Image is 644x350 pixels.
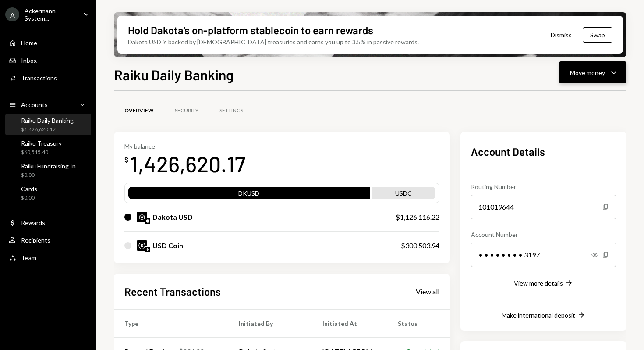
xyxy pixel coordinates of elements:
[5,70,91,86] a: Transactions
[5,160,91,181] a: Raiku Fundraising In...$0.00
[396,212,439,222] div: $1,126,116.22
[5,35,91,50] a: Home
[21,139,62,147] div: Raiku Treasury
[514,279,573,288] button: View more details
[21,194,37,202] div: $0.00
[114,100,164,122] a: Overview
[570,68,605,77] div: Move money
[114,66,234,83] h1: Raiku Daily Banking
[21,236,50,244] div: Recipients
[145,218,150,224] img: base-mainnet
[471,182,616,191] div: Routing Number
[21,254,36,261] div: Team
[25,7,76,22] div: Ackermann System...
[502,311,586,320] button: Make international deposit
[209,100,254,122] a: Settings
[175,107,198,114] div: Security
[471,230,616,239] div: Account Number
[21,74,57,82] div: Transactions
[416,286,439,296] a: View all
[21,39,37,46] div: Home
[416,287,439,296] div: View all
[21,57,37,64] div: Inbox
[372,189,435,201] div: USDC
[21,162,80,170] div: Raiku Fundraising In...
[559,61,626,83] button: Move money
[5,214,91,230] a: Rewards
[540,25,583,45] button: Dismiss
[5,96,91,112] a: Accounts
[130,150,245,178] div: 1,426,620.17
[137,212,147,222] img: DKUSD
[5,52,91,68] a: Inbox
[5,114,91,135] a: Raiku Daily Banking$1,426,620.17
[471,195,616,219] div: 101019644
[21,101,48,108] div: Accounts
[137,240,147,251] img: USDC
[583,27,612,43] button: Swap
[387,309,450,337] th: Status
[312,309,387,337] th: Initiated At
[5,250,91,265] a: Team
[124,107,154,114] div: Overview
[124,155,128,164] div: $
[5,7,19,21] div: A
[145,247,150,252] img: ethereum-mainnet
[124,284,221,299] h2: Recent Transactions
[5,232,91,248] a: Recipients
[5,137,91,158] a: Raiku Treasury$60,515.40
[128,37,419,46] div: Dakota USD is backed by [DEMOGRAPHIC_DATA] treasuries and earns you up to 3.5% in passive rewards.
[152,240,183,251] div: USD Coin
[21,149,62,156] div: $60,515.40
[21,126,74,133] div: $1,426,620.17
[514,279,563,287] div: View more details
[152,212,193,222] div: Dakota USD
[471,243,616,267] div: • • • • • • • • 3197
[5,182,91,204] a: Cards$0.00
[128,23,373,37] div: Hold Dakota’s on-platform stablecoin to earn rewards
[164,100,209,122] a: Security
[401,240,439,251] div: $300,503.94
[128,189,370,201] div: DKUSD
[228,309,312,337] th: Initiated By
[219,107,243,114] div: Settings
[21,219,45,226] div: Rewards
[21,185,37,193] div: Cards
[114,309,228,337] th: Type
[21,171,80,179] div: $0.00
[124,143,245,150] div: My balance
[471,144,616,159] h2: Account Details
[502,311,575,319] div: Make international deposit
[21,117,74,124] div: Raiku Daily Banking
